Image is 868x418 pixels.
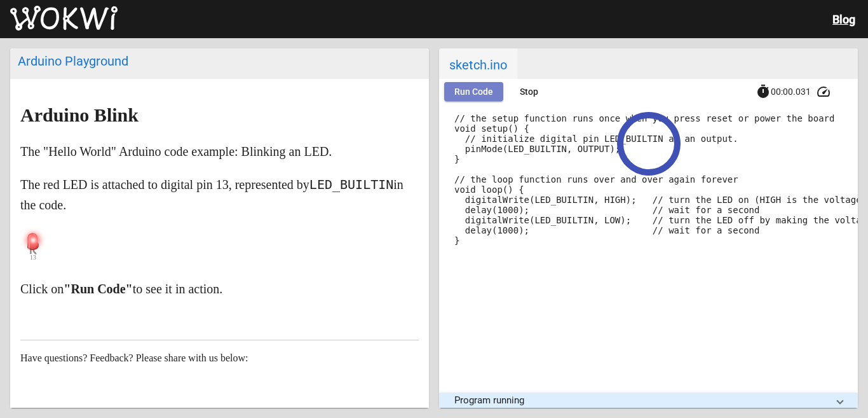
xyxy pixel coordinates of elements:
[832,13,855,26] a: Blog
[508,82,549,101] button: Stop
[439,48,517,79] span: sketch.ino
[64,282,132,296] strong: "Run Code"
[20,105,419,125] h1: Arduino Blink
[309,177,393,192] code: LED_BUILTIN
[454,394,827,406] mat-panel-title: Program running
[10,6,118,31] img: Wokwi
[444,82,503,101] button: Run Code
[439,393,858,408] mat-expansion-panel-header: Program running
[771,87,811,97] span: 00:00.031
[20,352,248,363] span: Have questions? Feedback? Please share with us below:
[20,279,419,299] p: Click on to see it in action.
[816,84,831,99] mat-icon: speed
[20,174,419,215] p: The red LED is attached to digital pin 13, represented by in the code.
[756,84,771,99] mat-icon: timer
[520,87,538,97] span: Stop
[18,53,421,69] div: Arduino Playground
[454,87,493,97] span: Run Code
[20,141,419,162] p: The "Hello World" Arduino code example: Blinking an LED.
